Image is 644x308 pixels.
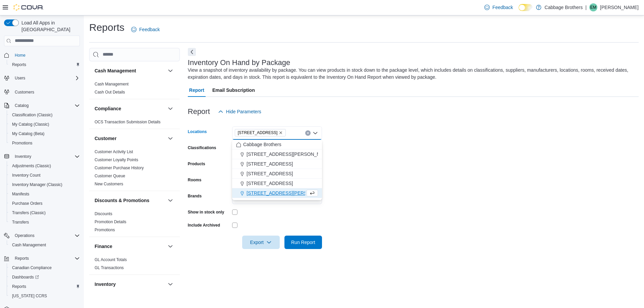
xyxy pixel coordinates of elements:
span: [US_STATE] CCRS [12,293,47,299]
button: Transfers [7,218,83,227]
span: GL Account Totals [95,257,127,262]
img: Cova [13,4,44,11]
span: Washington CCRS [9,292,80,300]
button: Manifests [7,189,83,199]
span: Promotions [12,140,33,146]
span: Manifests [12,191,29,197]
span: Reports [15,256,29,261]
span: Customers [12,87,80,96]
button: Finance [95,243,165,250]
a: Feedback [128,23,162,36]
button: Cash Management [7,240,83,250]
button: Inventory [166,280,174,288]
label: Show in stock only [188,209,224,215]
span: [STREET_ADDRESS][PERSON_NAME] [247,151,332,158]
label: Brands [188,193,202,199]
button: Compliance [95,105,165,112]
button: [STREET_ADDRESS][PERSON_NAME] [232,149,322,159]
button: [STREET_ADDRESS] [232,179,322,188]
a: Reports [9,61,29,69]
a: My Catalog (Classic) [9,120,52,128]
a: Customer Purchase History [95,166,144,170]
span: Reports [12,254,80,262]
span: Manifests [9,190,80,198]
span: Purchase Orders [9,199,80,207]
button: [STREET_ADDRESS] [232,159,322,169]
a: My Catalog (Beta) [9,130,47,138]
div: Customer [89,148,180,191]
a: Promotions [9,139,35,147]
button: Transfers (Classic) [7,208,83,218]
span: [STREET_ADDRESS] [238,129,278,136]
span: Feedback [492,4,513,11]
span: Canadian Compliance [9,264,80,272]
div: Cash Management [89,80,180,99]
button: My Catalog (Beta) [7,129,83,138]
span: Inventory Count [9,171,80,179]
a: GL Account Totals [95,257,127,262]
span: My Catalog (Classic) [12,122,49,127]
span: Customer Activity List [95,149,133,155]
span: Transfers (Classic) [9,209,80,217]
h3: Customer [95,135,116,142]
button: Users [12,74,28,82]
span: Reports [12,284,26,289]
button: Finance [166,242,174,250]
button: Reports [7,282,83,291]
span: Transfers [9,218,80,226]
span: Inventory Manager (Classic) [9,181,80,189]
a: New Customers [95,182,123,186]
button: Inventory [1,152,83,161]
span: Transfers (Classic) [12,210,46,215]
button: Customers [1,87,83,97]
span: Classification (Classic) [12,112,53,118]
h3: Cash Management [95,67,136,74]
button: Close list of options [313,130,318,136]
a: Adjustments (Classic) [9,162,54,170]
button: Discounts & Promotions [95,197,165,204]
a: Cash Out Details [95,90,125,95]
h3: Finance [95,243,112,250]
button: Inventory Manager (Classic) [7,180,83,189]
button: [STREET_ADDRESS][PERSON_NAME] [232,188,322,198]
span: Cash Management [12,242,46,248]
span: Reports [12,62,26,67]
span: [STREET_ADDRESS] [247,180,293,187]
span: Promotion Details [95,219,126,225]
p: [PERSON_NAME] [600,3,639,11]
a: Customer Activity List [95,149,133,154]
span: Home [12,51,80,59]
span: Promotions [9,139,80,147]
p: Cabbage Brothers [545,3,583,11]
span: Operations [15,233,35,238]
span: My Catalog (Classic) [9,120,80,128]
span: Canadian Compliance [12,265,52,270]
span: Customer Queue [95,173,125,179]
button: Discounts & Promotions [166,196,174,204]
span: Catalog [12,102,80,110]
a: Feedback [482,1,516,14]
button: [STREET_ADDRESS] [232,169,322,179]
h3: Inventory On Hand by Package [188,59,290,67]
button: Purchase Orders [7,199,83,208]
button: Catalog [1,101,83,110]
a: Promotion Details [95,220,126,224]
span: [STREET_ADDRESS] [247,170,293,177]
span: Reports [9,61,80,69]
a: Customers [12,88,37,96]
span: Inventory Manager (Classic) [12,182,62,187]
label: Products [188,161,205,167]
span: Dashboards [12,274,39,280]
a: Cash Management [95,82,128,86]
h3: Compliance [95,105,121,112]
span: Cash Management [95,81,128,87]
div: View a snapshot of inventory availability by package. You can view products in stock down to the ... [188,67,635,81]
div: Discounts & Promotions [89,210,180,237]
span: Users [12,74,80,82]
a: Promotions [95,228,115,232]
a: Customer Queue [95,174,125,178]
button: [US_STATE] CCRS [7,291,83,301]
